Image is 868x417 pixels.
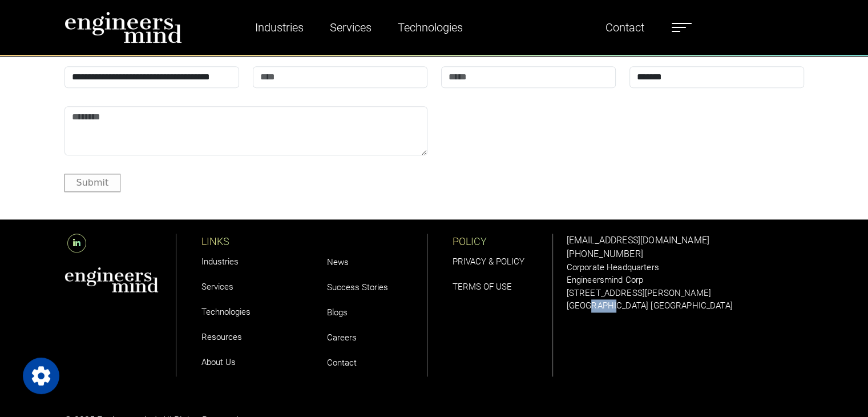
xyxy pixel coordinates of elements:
[453,282,512,292] a: TERMS OF USE
[327,332,357,343] a: Careers
[64,11,182,43] img: logo
[567,235,709,246] a: [EMAIL_ADDRESS][DOMAIN_NAME]
[601,14,649,41] a: Contact
[64,267,159,292] img: aws
[441,106,615,151] iframe: reCAPTCHA
[327,358,357,368] a: Contact
[393,14,467,41] a: Technologies
[327,282,388,292] a: Success Stories
[201,282,233,292] a: Services
[567,248,643,259] a: [PHONE_NUMBER]
[453,234,552,249] p: POLICY
[251,14,308,41] a: Industries
[201,357,236,367] a: About Us
[567,299,804,312] p: [GEOGRAPHIC_DATA] [GEOGRAPHIC_DATA]
[327,307,348,318] a: Blogs
[201,307,251,317] a: Technologies
[64,238,89,248] a: LinkedIn
[453,256,524,267] a: PRIVACY & POLICY
[567,274,804,287] p: Engineersmind Corp
[567,287,804,300] p: [STREET_ADDRESS][PERSON_NAME]
[201,234,302,249] p: LINKS
[201,332,242,342] a: Resources
[327,257,349,267] a: News
[325,14,376,41] a: Services
[567,261,804,274] p: Corporate Headquarters
[201,256,239,267] a: Industries
[64,174,121,191] button: Submit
